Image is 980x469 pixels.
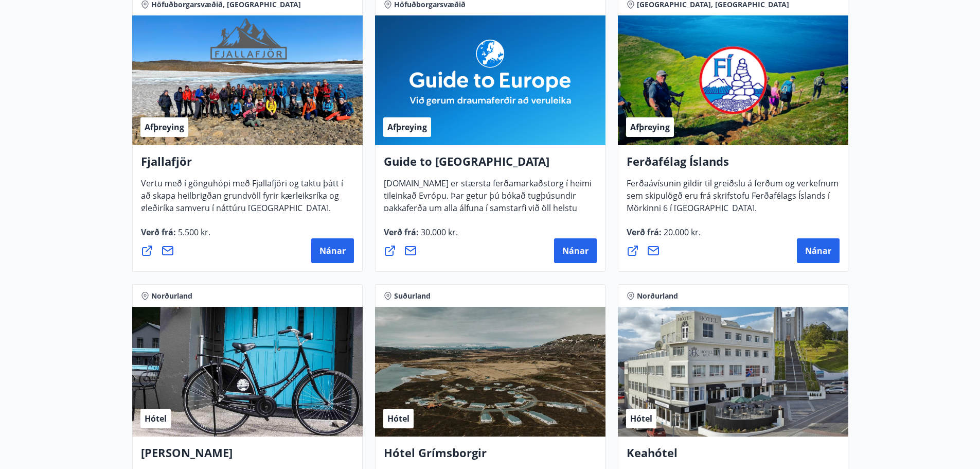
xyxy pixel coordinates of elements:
h4: Ferðafélag Íslands [627,153,840,177]
span: Hótel [387,413,409,424]
button: Nánar [554,238,597,263]
h4: Guide to [GEOGRAPHIC_DATA] [384,153,597,177]
span: 5.500 kr. [176,227,210,238]
span: 30.000 kr. [419,227,458,238]
span: Ferðaávísunin gildir til greiðslu á ferðum og verkefnum sem skipulögð eru frá skrifstofu Ferðafél... [627,178,839,222]
span: Verð frá : [141,227,210,246]
span: Norðurland [151,291,192,301]
span: 20.000 kr. [662,227,701,238]
span: Hótel [630,413,652,424]
span: Afþreying [387,121,427,133]
span: Afþreying [145,121,184,133]
h4: Keahótel [627,445,840,468]
span: Afþreying [630,121,670,133]
span: Hótel [145,413,167,424]
h4: [PERSON_NAME] [141,445,354,468]
button: Nánar [797,238,840,263]
button: Nánar [311,238,354,263]
span: Norðurland [637,291,678,301]
span: Verð frá : [627,227,701,246]
span: Nánar [805,245,831,256]
span: Nánar [562,245,589,256]
span: [DOMAIN_NAME] er stærsta ferðamarkaðstorg í heimi tileinkað Evrópu. Þar getur þú bókað tugþúsundi... [384,178,592,247]
span: Vertu með í gönguhópi með Fjallafjöri og taktu þátt í að skapa heilbrigðan grundvöll fyrir kærlei... [141,178,343,222]
span: Nánar [319,245,346,256]
span: Verð frá : [384,227,458,246]
span: Suðurland [394,291,431,301]
h4: Hótel Grímsborgir [384,445,597,468]
h4: Fjallafjör [141,153,354,177]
